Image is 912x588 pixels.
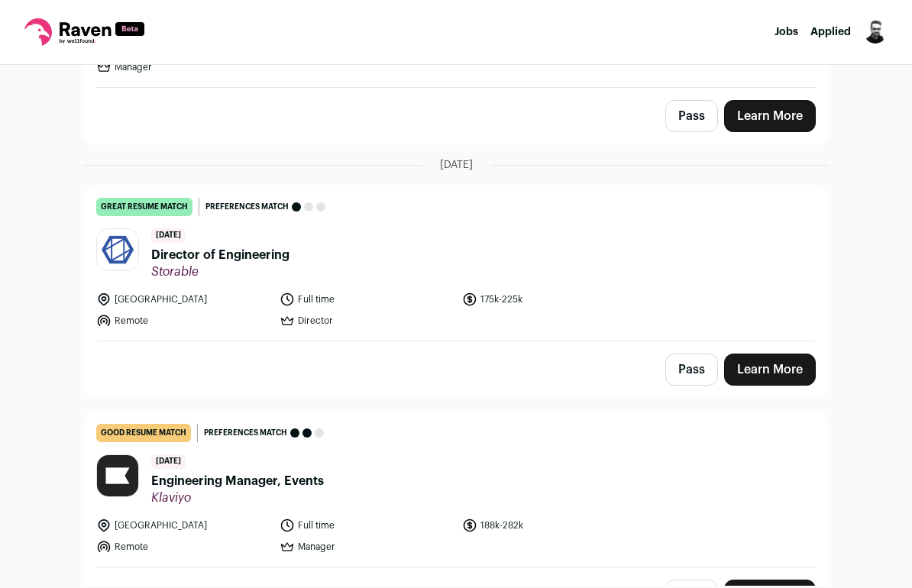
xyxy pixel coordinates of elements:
li: Remote [96,539,270,554]
a: Jobs [775,27,798,37]
li: Full time [280,518,454,533]
img: ce5bb112137e9fa6fac42524d9652fe807834fc36a204334b59d05f2cc57c70d.jpg [97,455,138,496]
li: Manager [96,60,270,75]
li: Manager [280,539,454,554]
a: Learn More [724,354,816,386]
button: Pass [665,354,718,386]
div: good resume match [96,424,191,442]
button: Pass [665,100,718,132]
li: [GEOGRAPHIC_DATA] [96,292,270,307]
a: great resume match Preferences match [DATE] Director of Engineering Storable [GEOGRAPHIC_DATA] Fu... [84,186,828,341]
button: Open dropdown [863,20,888,44]
img: 539423-medium_jpg [863,20,888,44]
li: 175k-225k [462,292,636,307]
a: good resume match Preferences match [DATE] Engineering Manager, Events Klaviyo [GEOGRAPHIC_DATA] ... [84,412,828,567]
span: Preferences match [204,425,287,441]
span: [DATE] [440,157,473,173]
span: Storable [151,264,289,279]
a: Applied [810,27,851,37]
li: Full time [280,292,454,307]
img: 9381299ed8f76293be63a5f71e225774d295f88c4ce7a4e445e6d23234ca1387.jpg [97,229,138,270]
span: Director of Engineering [151,246,289,264]
li: 188k-282k [462,518,636,533]
a: Learn More [724,100,816,132]
div: great resume match [96,198,192,216]
span: Preferences match [205,199,289,215]
li: [GEOGRAPHIC_DATA] [96,518,270,533]
li: Director [280,313,454,328]
span: Klaviyo [151,490,324,506]
span: Engineering Manager, Events [151,472,324,490]
li: Remote [96,313,270,328]
span: [DATE] [151,228,186,243]
span: [DATE] [151,454,186,469]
